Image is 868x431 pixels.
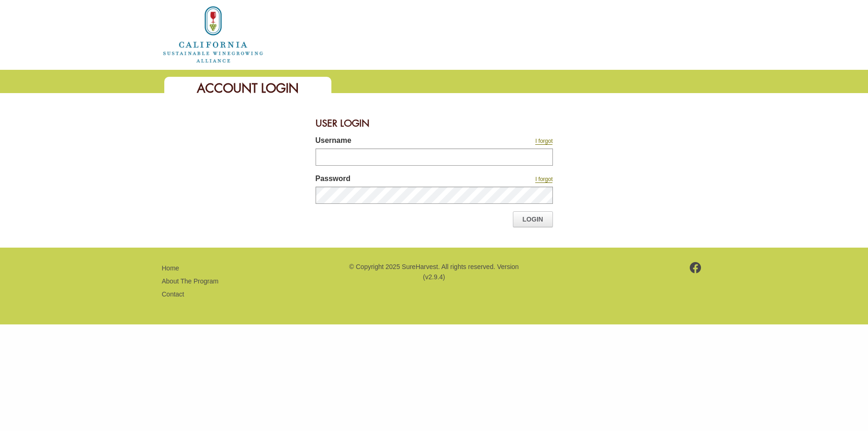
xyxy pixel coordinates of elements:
div: User Login [316,112,553,135]
a: About The Program [162,277,219,285]
a: Contact [162,290,184,298]
a: Home [162,30,264,38]
img: footer-facebook.png [690,262,701,273]
a: Login [513,211,553,227]
a: I forgot [535,138,552,145]
a: I forgot [535,176,552,183]
img: logo_cswa2x.png [162,5,264,64]
a: Home [162,264,179,272]
p: © Copyright 2025 SureHarvest. All rights reserved. Version (v2.9.4) [348,262,520,283]
label: Username [316,135,469,148]
span: Account Login [197,80,299,96]
label: Password [316,173,469,187]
